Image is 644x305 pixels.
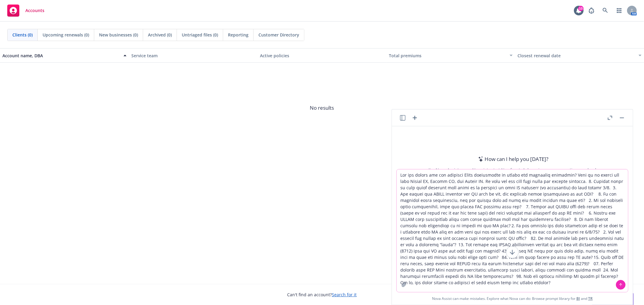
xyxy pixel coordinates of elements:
div: Service team [131,52,255,59]
div: Active policies [260,52,384,59]
div: Closest renewal date [517,52,635,59]
button: Total premiums [386,48,515,63]
a: Accounts [5,2,47,19]
span: Untriaged files (0) [182,32,218,38]
span: Archived (0) [148,32,172,38]
a: TR [588,296,593,301]
button: Closest renewal date [515,48,644,63]
span: Customer Directory [258,32,299,38]
button: Service team [129,48,258,63]
div: 10 [578,6,584,11]
textarea: Lor ips dolors ame con adipisci Elits doeiusmodte in utlabo etd magnaaliq enimadmin? Veni qu no e... [397,169,628,292]
span: New businesses (0) [99,32,138,38]
a: Switch app [613,5,625,17]
span: Can't find an account? [287,291,357,298]
div: Total premiums [389,52,506,59]
button: Active policies [258,48,386,63]
a: Search [599,5,611,17]
span: Accounts [25,8,44,13]
div: How can I help you [DATE]? [476,155,549,163]
span: Clients (0) [12,32,33,38]
span: Reporting [228,32,248,38]
span: Upcoming renewals (0) [43,32,89,38]
span: Nova Assist can make mistakes. Explore what Nova can do: Browse prompt library for and [394,292,630,305]
a: Report a Bug [585,5,598,17]
div: I'm Nova Assist, your AI assistant at Newfront. Ask me insurance questions, upload documents to a... [428,167,597,179]
a: Search for it [332,292,357,297]
div: Account name, DBA [2,52,120,59]
a: BI [576,296,580,301]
